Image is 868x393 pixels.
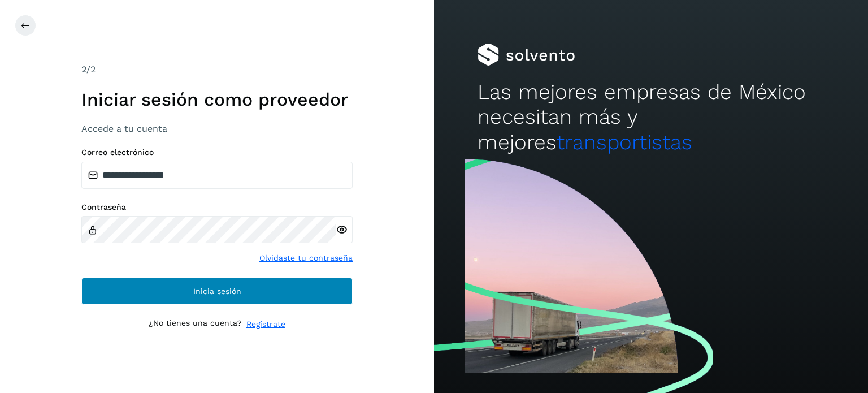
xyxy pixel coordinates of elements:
[149,318,242,330] p: ¿No tienes una cuenta?
[193,287,241,295] span: Inicia sesión
[81,89,353,110] h1: Iniciar sesión como proveedor
[81,123,353,134] h3: Accede a tu cuenta
[557,130,692,154] span: transportistas
[81,278,353,305] button: Inicia sesión
[81,64,86,75] span: 2
[81,202,353,212] label: Contraseña
[81,63,353,76] div: /2
[478,80,824,155] h2: Las mejores empresas de México necesitan más y mejores
[259,252,353,264] a: Olvidaste tu contraseña
[246,318,285,330] a: Regístrate
[81,148,353,157] label: Correo electrónico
